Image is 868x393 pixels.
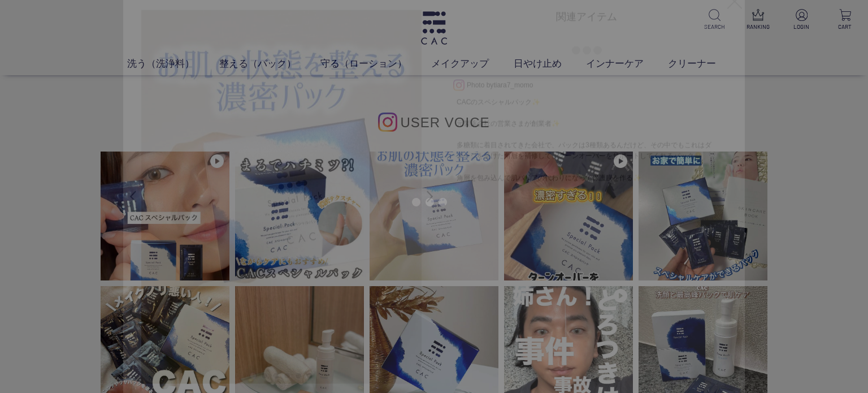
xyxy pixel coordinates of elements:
[400,115,489,130] span: USER VOICE
[639,152,767,280] img: Photo by yastin1013
[370,152,498,280] img: Photo by tiara7_momo
[431,56,513,71] a: メイクアップ
[378,113,397,132] img: インスタグラムのロゴ
[831,9,859,31] a: CART
[788,23,815,31] p: LOGIN
[668,56,740,71] a: クリーナー
[831,23,859,31] p: CART
[235,152,364,280] img: Photo by chihiro_tc
[101,152,229,280] img: Photo by ikechan716
[744,23,772,31] p: RANKING
[701,9,728,31] a: SEARCH
[744,9,772,31] a: RANKING
[219,56,320,71] a: 整える（パック）
[320,56,431,71] a: 守る（ローション）
[504,152,633,280] img: Photo by dorachan.desu
[419,11,449,45] img: logo
[127,56,219,71] a: 洗う（洗浄料）
[701,23,728,31] p: SEARCH
[514,56,586,71] a: 日やけ止め
[586,56,668,71] a: インナーケア
[788,9,815,31] a: LOGIN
